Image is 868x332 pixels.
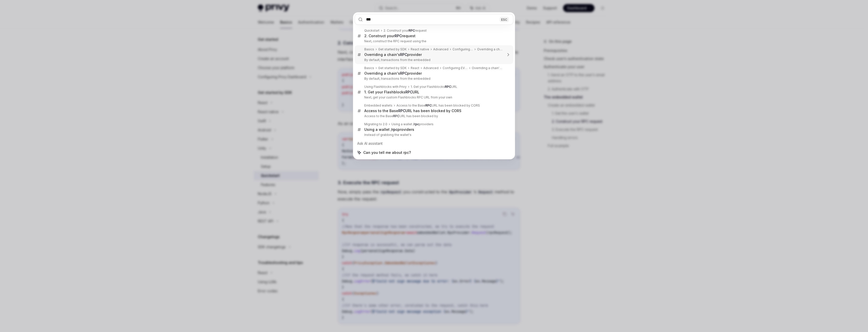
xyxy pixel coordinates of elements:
div: React [411,66,419,70]
div: 2. Construct your request [364,34,415,38]
div: Using a wallet / providers [391,122,433,126]
p: Next, get your custom Flashblocks RPC URL from your own [364,95,503,99]
div: ESC [500,17,509,22]
div: Overriding a chain's provider [364,71,422,76]
div: Access to the Base URL has been blocked by CORS [364,109,461,113]
div: Using a wallet / providers [364,127,414,132]
div: Configuring EVM networks [443,66,468,70]
div: Quickstart [364,29,379,33]
div: Using Flashblocks with Privy [364,85,407,89]
span: Can you tell me about rpc? [363,150,411,155]
b: RPC [445,85,451,89]
div: Advanced [423,66,439,70]
b: RPC [400,71,407,75]
b: RPC [393,114,400,118]
p: Next, construct the RPC request using the [364,39,503,43]
b: RPC [405,90,412,94]
b: RPC [395,34,402,38]
div: Access to the Base URL has been blocked by CORS [396,103,480,108]
b: RPC [400,52,407,57]
p: Instead of grabbing the wallet's [364,133,503,137]
b: rpc [392,127,397,132]
div: Get started by SDK [378,66,407,70]
div: 1. Get your Flashblocks URL [364,90,419,94]
p: By default, transactions from the embedded [364,77,503,81]
div: Ask AI assistant [355,139,513,148]
div: Configuring EVM networks [453,47,473,51]
div: Advanced [433,47,448,51]
div: React native [411,47,429,51]
div: Basics [364,66,374,70]
p: By default, transactions from the embedded [364,58,503,62]
b: RPC [398,109,405,113]
p: Access to the Base URL has been blocked by [364,114,503,118]
div: 1. Get your Flashblocks URL [411,85,457,89]
b: rpc [414,122,419,126]
div: Basics [364,47,374,51]
div: Overriding a chain's provider [364,52,422,57]
div: Get started by SDK [378,47,407,51]
div: Migrating to 2.0 [364,122,387,126]
b: RPC [425,103,432,107]
div: 2. Construct your request [384,29,427,33]
div: Overriding a chain's provider [477,47,503,51]
div: Overriding a chain's provider [472,66,503,70]
div: Embedded wallets [364,103,392,108]
b: RPC [409,29,415,32]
